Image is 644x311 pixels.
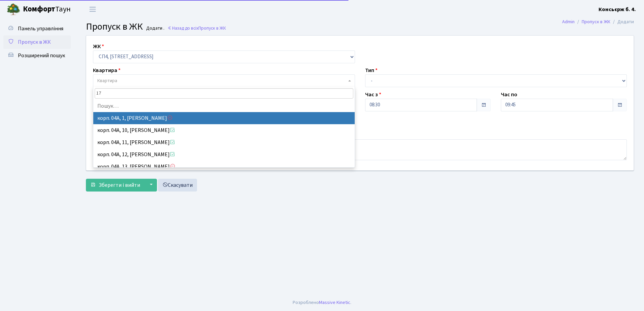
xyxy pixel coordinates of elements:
span: Панель управління [18,25,63,32]
a: Скасувати [158,179,197,192]
span: Розширений пошук [18,52,65,59]
li: корп. 04А, 13, [PERSON_NAME] [93,161,355,173]
span: Зберегти і вийти [99,181,140,189]
a: Панель управління [3,22,71,35]
label: ЖК [93,42,104,50]
button: Зберегти і вийти [86,179,144,192]
b: Комфорт [23,4,55,14]
label: Тип [365,66,378,74]
a: Admin [562,18,575,25]
li: корп. 04А, 10, [PERSON_NAME] [93,124,355,136]
a: Пропуск в ЖК [582,18,610,25]
li: корп. 04А, 1, [PERSON_NAME] [93,112,355,124]
li: корп. 04А, 11, [PERSON_NAME] [93,136,355,148]
label: Час по [501,91,517,99]
li: Пошук… [93,100,355,112]
li: корп. 04А, 12, [PERSON_NAME] [93,148,355,161]
img: logo.png [7,3,20,16]
a: Консьєрж б. 4. [599,5,636,13]
a: Розширений пошук [3,49,71,62]
label: Квартира [93,66,121,74]
a: Massive Kinetic [319,299,350,306]
li: Додати [610,18,634,26]
span: Пропуск в ЖК [18,38,51,46]
label: Час з [365,91,381,99]
nav: breadcrumb [552,15,644,29]
small: Додати . [145,26,164,31]
a: Назад до всіхПропуск в ЖК [167,25,226,31]
span: Пропуск в ЖК [86,20,143,33]
div: Розроблено . [293,299,351,306]
span: Таун [23,4,71,15]
a: Пропуск в ЖК [3,35,71,49]
button: Переключити навігацію [84,4,101,15]
span: Пропуск в ЖК [198,25,226,31]
span: Квартира [97,77,117,84]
